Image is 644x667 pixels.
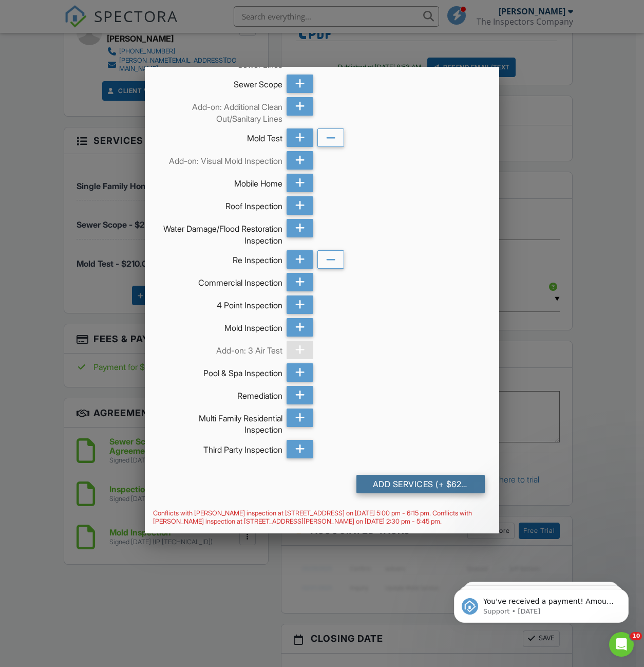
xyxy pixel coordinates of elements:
[159,75,282,90] div: Sewer Scope
[159,409,282,436] div: Multi Family Residential Inspection
[159,341,282,356] div: Add-on: 3 Air Test
[159,273,282,288] div: Commercial Inspection
[159,174,282,189] div: Mobile Home
[159,363,282,379] div: Pool & Spa Inspection
[356,475,485,493] div: Add Services (+ $625.0)
[159,128,282,144] div: Mold Test
[159,318,282,333] div: Mold Inspection
[145,509,499,526] div: Conflicts with [PERSON_NAME] inspection at [STREET_ADDRESS] on [DATE] 5:00 pm - 6:15 pm. Conflict...
[159,250,282,266] div: Re Inspection
[159,151,282,166] div: Add-on: Visual Mold Inspection
[159,295,282,311] div: 4 Point Inspection
[439,567,644,639] iframe: Intercom notifications message
[159,97,282,124] div: Add-on: Additional Clean Out/Sanitary Lines
[159,386,282,401] div: Remediation
[609,632,634,657] iframe: Intercom live chat
[630,632,642,640] span: 10
[159,219,282,246] div: Water Damage/Flood Restoration Inspection
[159,440,282,455] div: Third Party Inspection
[159,196,282,212] div: Roof Inspection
